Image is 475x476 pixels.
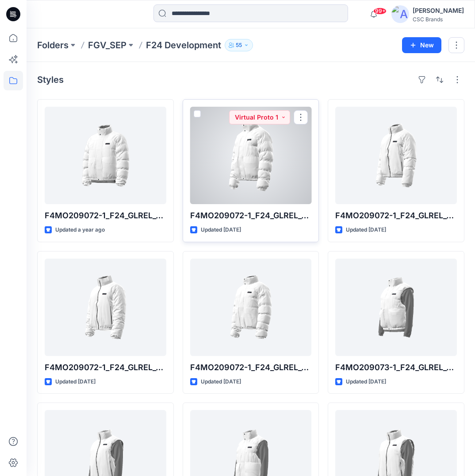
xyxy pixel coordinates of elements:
[236,40,242,50] p: 55
[373,8,387,15] span: 99+
[55,225,105,235] p: Updated a year ago
[201,225,241,235] p: Updated [DATE]
[335,107,457,204] a: F4MO209072-1_F24_GLREL_VP2_SIZE S_SIDE A
[402,37,441,53] button: New
[201,377,241,387] p: Updated [DATE]
[391,5,409,23] img: avatar
[190,259,312,356] a: F4MO209072-1_F24_GLREL_VP2_SIDE A
[55,377,96,387] p: Updated [DATE]
[413,5,464,16] div: [PERSON_NAME]
[190,361,312,374] p: F4MO209072-1_F24_GLREL_VP2_SIDE A
[413,16,464,23] div: CSC Brands
[45,259,166,356] a: F4MO209072-1_F24_GLREL_VP2_SIDE B
[335,259,457,356] a: F4MO209073-1_F24_GLREL_VP2_SIDE A
[37,39,69,51] a: Folders
[346,225,386,235] p: Updated [DATE]
[45,209,166,222] p: F4MO209072-1_F24_GLREL_VP1
[190,107,312,204] a: F4MO209072-1_F24_GLREL_VP2_SIZE S_SIDE A
[45,107,166,204] a: F4MO209072-1_F24_GLREL_VP1
[45,361,166,374] p: F4MO209072-1_F24_GLREL_VP2_SIDE B
[146,39,221,51] p: F24 Development
[225,39,253,51] button: 55
[335,361,457,374] p: F4MO209073-1_F24_GLREL_VP2_SIDE A
[88,39,126,51] a: FGV_SEP
[190,209,312,222] p: F4MO209072-1_F24_GLREL_VP2_SIZE S_SIDE A
[346,377,386,387] p: Updated [DATE]
[37,74,64,85] h4: Styles
[335,209,457,222] p: F4MO209072-1_F24_GLREL_VP2_SIZE S_SIDE A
